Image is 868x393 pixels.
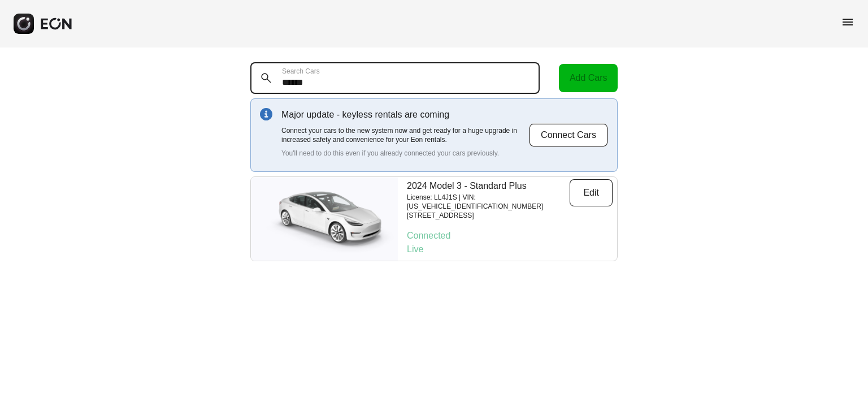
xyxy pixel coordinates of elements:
[407,229,613,243] p: Connected
[281,126,529,144] p: Connect your cars to the new system now and get ready for a huge upgrade in increased safety and ...
[841,15,854,29] span: menu
[407,211,570,220] p: [STREET_ADDRESS]
[281,149,529,158] p: You'll need to do this even if you already connected your cars previously.
[529,123,608,147] button: Connect Cars
[251,182,398,256] img: car
[407,243,613,256] p: Live
[260,108,272,120] img: info
[407,179,570,193] p: 2024 Model 3 - Standard Plus
[407,193,570,211] p: License: LL4J1S | VIN: [US_VEHICLE_IDENTIFICATION_NUMBER]
[282,67,320,76] label: Search Cars
[570,179,613,206] button: Edit
[281,108,529,122] p: Major update - keyless rentals are coming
